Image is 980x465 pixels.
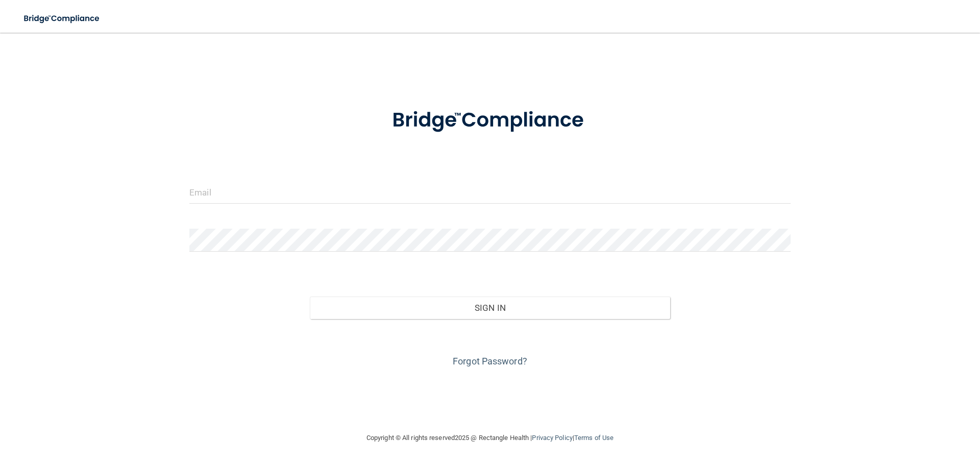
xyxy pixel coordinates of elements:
[310,297,671,319] button: Sign In
[304,422,676,454] div: Copyright © All rights reserved 2025 @ Rectangle Health | |
[532,434,572,442] a: Privacy Policy
[574,434,614,442] a: Terms of Use
[371,94,609,147] img: bridge_compliance_login_screen.278c3ca4.svg
[189,181,791,204] input: Email
[15,8,109,29] img: bridge_compliance_login_screen.278c3ca4.svg
[453,356,527,366] a: Forgot Password?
